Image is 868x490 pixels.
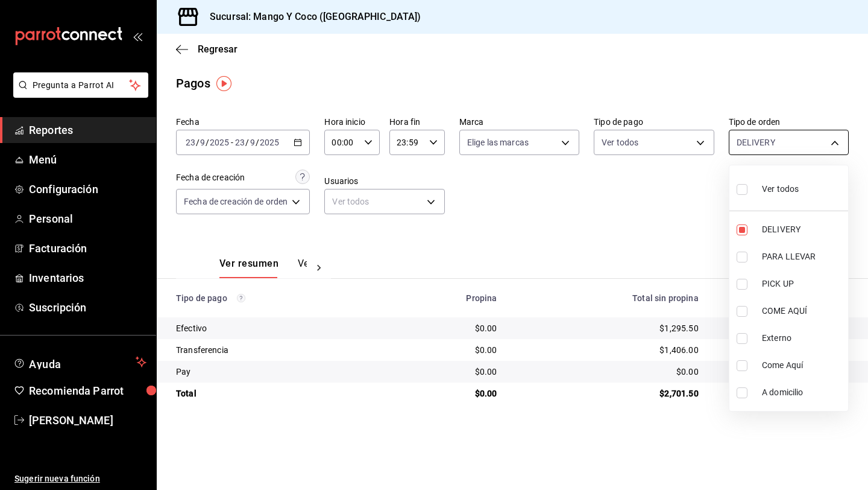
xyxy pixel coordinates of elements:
span: DELIVERY [762,223,843,236]
span: PARA LLEVAR [762,250,843,263]
span: A domicilio [762,386,843,399]
span: PICK UP [762,278,843,290]
img: Tooltip marker [216,76,231,91]
span: Ver todos [762,183,799,196]
span: Externo [762,332,843,345]
span: COME AQUÍ [762,305,843,317]
span: Come Aquí [762,359,843,372]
